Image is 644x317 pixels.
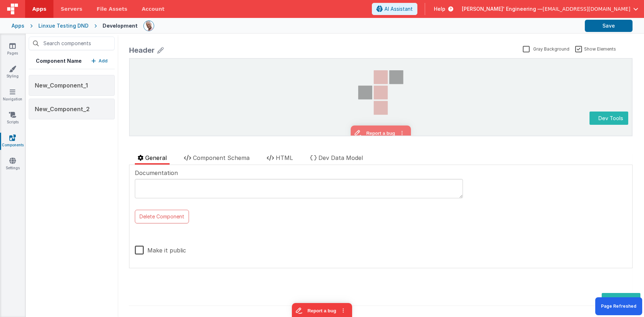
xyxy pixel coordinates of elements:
[29,37,115,50] input: Search components
[434,5,445,13] span: Help
[460,53,498,66] button: Dev Tools
[35,82,88,89] span: New_Component_1
[193,154,250,161] span: Component Schema
[61,5,82,13] span: Servers
[543,5,630,13] span: [EMAIL_ADDRESS][DOMAIN_NAME]
[585,20,633,32] button: Save
[462,5,543,13] span: [PERSON_NAME]' Engineering —
[129,45,155,55] div: Header
[35,105,90,113] span: New_Component_2
[462,5,638,13] button: [PERSON_NAME]' Engineering — [EMAIL_ADDRESS][DOMAIN_NAME]
[135,210,189,223] button: Delete Component
[103,22,138,29] div: Development
[602,293,640,306] button: Dev Tools
[135,169,178,177] span: Documentation
[36,57,82,65] h5: Component Name
[523,45,569,52] label: Gray Background
[91,57,108,65] button: Add
[144,21,154,31] img: 11ac31fe5dc3d0eff3fbbbf7b26fa6e1
[11,22,24,29] div: Apps
[99,57,108,65] p: Add
[32,5,46,13] span: Apps
[372,3,417,15] button: AI Assistant
[276,154,293,161] span: HTML
[135,241,186,257] label: Make it public
[97,5,128,13] span: File Assets
[318,154,363,161] span: Dev Data Model
[384,5,413,13] span: AI Assistant
[145,154,167,161] span: General
[221,67,281,82] iframe: Marker.io feedback button
[575,45,616,52] label: Show Elements
[38,22,89,29] div: Linxue Testing DND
